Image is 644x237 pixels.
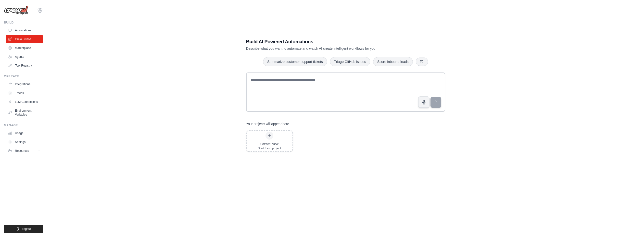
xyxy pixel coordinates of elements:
[246,38,411,45] h1: Build AI Powered Automations
[22,227,31,231] span: Logout
[6,147,43,155] button: Resources
[6,80,43,88] a: Integrations
[263,57,327,66] button: Summarize customer support tickets
[4,6,28,15] img: Logo
[258,142,281,146] div: Create New
[4,21,43,24] div: Build
[6,138,43,146] a: Settings
[4,225,43,233] button: Logout
[6,44,43,52] a: Marketplace
[373,57,413,66] button: Score inbound leads
[258,146,281,150] div: Start fresh project
[6,53,43,61] a: Agents
[4,74,43,78] div: Operate
[6,26,43,34] a: Automations
[6,129,43,137] a: Usage
[6,98,43,106] a: LLM Connections
[246,46,411,51] p: Describe what you want to automate and watch AI create intelligent workflows for you
[6,89,43,97] a: Traces
[4,123,43,127] div: Manage
[416,58,428,66] button: Get new suggestions
[6,35,43,43] a: Crew Studio
[15,149,29,153] span: Resources
[246,121,289,126] h3: Your projects will appear here
[330,57,370,66] button: Triage GitHub issues
[418,96,429,108] button: Click to speak your automation idea
[6,62,43,70] a: Tool Registry
[6,107,43,118] a: Environment Variables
